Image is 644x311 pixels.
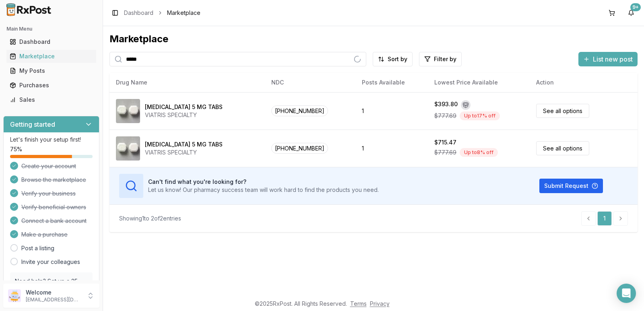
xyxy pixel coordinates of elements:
[578,56,638,64] a: List new post
[10,96,93,104] div: Sales
[630,3,641,11] div: 9+
[434,112,456,120] span: $777.69
[10,136,93,144] p: Let's finish your setup first!
[3,35,99,48] button: Dashboard
[355,73,428,92] th: Posts Available
[6,35,96,49] a: Dashboard
[6,93,96,107] a: Sales
[373,52,413,66] button: Sort by
[355,92,428,130] td: 1
[355,130,428,167] td: 1
[10,81,93,89] div: Purchases
[10,145,22,153] span: 75 %
[3,79,99,92] button: Purchases
[21,217,87,225] span: Connect a bank account
[370,300,390,307] a: Privacy
[167,9,200,17] span: Marketplace
[21,258,80,266] a: Invite your colleagues
[460,111,500,120] div: Up to 17 % off
[578,52,638,66] button: List new post
[6,64,96,78] a: My Posts
[271,105,328,116] span: [PHONE_NUMBER]
[6,49,96,64] a: Marketplace
[21,162,76,170] span: Create your account
[21,231,68,239] span: Make a purchase
[21,203,86,211] span: Verify beneficial owners
[10,119,55,129] h3: Getting started
[10,67,93,75] div: My Posts
[3,93,99,106] button: Sales
[265,73,355,92] th: NDC
[148,178,379,186] h3: Can't find what you're looking for?
[460,148,498,157] div: Up to 8 % off
[10,38,93,46] div: Dashboard
[116,136,140,161] img: Norvasc 5 MG TABS
[536,141,589,155] a: See all options
[3,3,55,16] img: RxPost Logo
[145,140,223,148] div: [MEDICAL_DATA] 5 MG TABS
[388,55,407,63] span: Sort by
[271,143,328,154] span: [PHONE_NUMBER]
[26,288,82,297] p: Welcome
[10,52,93,60] div: Marketplace
[21,176,86,184] span: Browse the marketplace
[434,55,456,63] span: Filter by
[145,103,223,111] div: [MEDICAL_DATA] 5 MG TABS
[434,148,456,157] span: $777.69
[539,179,603,193] button: Submit Request
[597,211,612,226] a: 1
[148,186,379,194] p: Let us know! Our pharmacy success team will work hard to find the products you need.
[617,284,636,303] div: Open Intercom Messenger
[119,214,181,222] div: Showing 1 to 2 of 2 entries
[21,244,54,252] a: Post a listing
[6,78,96,93] a: Purchases
[145,148,223,157] div: VIATRIS SPECIALTY
[581,211,628,226] nav: pagination
[434,138,456,146] div: $715.47
[3,50,99,63] button: Marketplace
[109,33,638,45] div: Marketplace
[8,289,21,302] img: User avatar
[109,73,265,92] th: Drug Name
[124,9,200,17] nav: breadcrumb
[15,277,88,301] p: Need help? Set up a 25 minute call with our team to set up.
[625,6,638,19] button: 9+
[21,189,76,198] span: Verify your business
[428,73,530,92] th: Lowest Price Available
[530,73,638,92] th: Action
[3,64,99,77] button: My Posts
[124,9,153,17] a: Dashboard
[116,99,140,123] img: Norvasc 5 MG TABS
[26,297,82,303] p: [EMAIL_ADDRESS][DOMAIN_NAME]
[536,104,589,118] a: See all options
[145,111,223,119] div: VIATRIS SPECIALTY
[419,52,462,66] button: Filter by
[6,26,96,32] h2: Main Menu
[593,54,633,64] span: List new post
[434,100,458,110] div: $393.80
[350,300,367,307] a: Terms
